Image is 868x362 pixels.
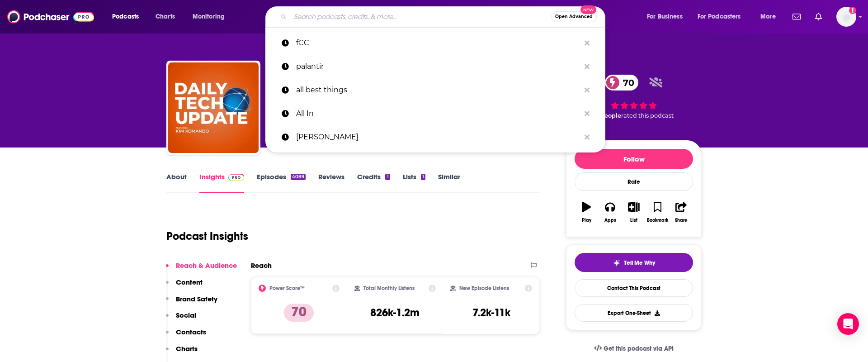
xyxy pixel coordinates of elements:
[296,102,580,125] p: All In
[421,174,425,180] div: 1
[595,112,621,119] span: 2 people
[291,174,306,180] div: 4089
[587,338,681,360] a: Get this podcast via API
[112,10,139,23] span: Podcasts
[647,10,683,23] span: For Business
[622,196,646,229] button: List
[836,7,856,27] span: Logged in as mindyn
[604,345,674,352] span: Get this podcast via API
[630,218,637,223] div: List
[269,285,305,291] h2: Power Score™
[176,311,196,319] p: Social
[176,278,203,286] p: Content
[265,31,605,55] a: fCC
[754,10,787,24] button: open menu
[186,10,236,24] button: open menu
[646,196,669,229] button: Bookmark
[575,149,693,169] button: Follow
[836,7,856,27] img: User Profile
[837,313,859,335] div: Open Intercom Messenger
[621,112,674,119] span: rated this podcast
[274,6,614,27] div: Search podcasts, credits, & more...
[7,8,94,25] img: Podchaser - Follow, Share and Rate Podcasts
[598,196,622,229] button: Apps
[166,344,198,361] button: Charts
[176,295,217,303] p: Brand Safety
[614,75,639,90] span: 70
[150,10,180,24] a: Charts
[605,75,639,90] a: 70
[459,285,509,291] h2: New Episode Listens
[265,102,605,125] a: All In
[166,172,187,193] a: About
[575,253,693,272] button: tell me why sparkleTell Me Why
[575,304,693,322] button: Export One-Sheet
[166,261,237,278] button: Reach & Audience
[156,10,175,23] span: Charts
[296,55,580,78] p: palantir
[318,172,344,193] a: Reviews
[613,259,620,267] img: tell me why sparkle
[106,10,151,24] button: open menu
[760,10,776,23] span: More
[566,69,702,125] div: 70 2 peoplerated this podcast
[257,172,306,193] a: Episodes4089
[789,9,804,24] a: Show notifications dropdown
[284,304,314,322] p: 70
[641,10,694,24] button: open menu
[357,172,390,193] a: Credits1
[199,172,244,193] a: InsightsPodchaser Pro
[580,5,597,14] span: New
[811,9,826,24] a: Show notifications dropdown
[836,7,856,27] button: Show profile menu
[575,196,598,229] button: Play
[166,328,206,344] button: Contacts
[176,344,198,353] p: Charts
[166,229,248,243] h1: Podcast Insights
[290,10,551,24] input: Search podcasts, credits, & more...
[265,125,605,149] a: [PERSON_NAME]
[675,218,687,223] div: Share
[472,306,510,319] h3: 7.2k-11k
[168,62,259,153] img: Kim Komando Daily Tech Update
[582,218,591,223] div: Play
[296,125,580,149] p: alex heath
[166,311,196,328] button: Social
[403,172,425,193] a: Lists1
[698,10,741,23] span: For Podcasters
[604,218,616,223] div: Apps
[176,261,237,270] p: Reach & Audience
[438,172,460,193] a: Similar
[296,78,580,102] p: all best things
[176,328,206,336] p: Contacts
[385,174,390,180] div: 1
[551,11,597,22] button: Open AdvancedNew
[555,14,593,19] span: Open Advanced
[265,55,605,78] a: palantir
[575,172,693,191] div: Rate
[166,295,217,311] button: Brand Safety
[166,278,203,295] button: Content
[370,306,420,319] h3: 826k-1.2m
[296,31,580,55] p: fCC
[251,261,272,270] h2: Reach
[228,174,244,181] img: Podchaser Pro
[849,7,856,14] svg: Add a profile image
[575,279,693,297] a: Contact This Podcast
[193,10,225,23] span: Monitoring
[624,259,655,267] span: Tell Me Why
[363,285,415,291] h2: Total Monthly Listens
[647,218,668,223] div: Bookmark
[670,196,693,229] button: Share
[265,78,605,102] a: all best things
[692,10,754,24] button: open menu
